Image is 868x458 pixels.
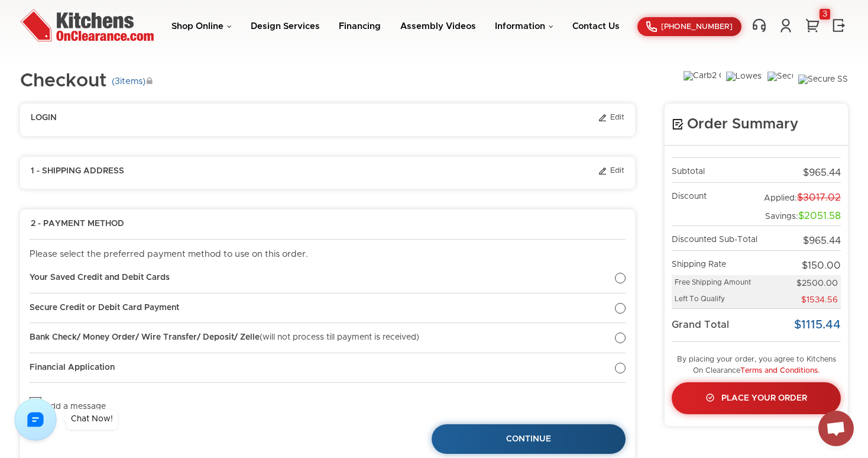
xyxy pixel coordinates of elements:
[598,113,624,124] a: Edit
[30,323,626,353] a: Bank Check/ Money Order/ Wire Transfer/ Deposit/ Zelle(will not process till payment is received)
[820,9,830,20] div: 3
[20,9,154,41] img: Kitchens On Clearance
[796,279,838,288] span: $2500.00
[721,394,807,402] span: Place Your Order
[803,236,841,246] span: $965.44
[684,71,721,95] img: Carb2 Compliant
[112,76,153,87] small: ( items)
[506,435,551,443] span: Continue
[339,22,381,31] a: Financing
[31,113,57,124] span: Login
[30,353,626,383] a: Financial Application
[672,275,761,292] td: Free Shipping Amount
[31,219,124,230] span: 2 - Payment Method
[726,72,762,95] img: Lowest Price Guarantee
[115,77,120,86] span: 3
[30,304,179,312] strong: Secure Credit or Debit Card Payment
[44,402,106,412] div: Add a message
[572,22,620,31] a: Contact Us
[672,226,761,251] td: Discounted Sub-Total
[637,17,741,36] a: [PHONE_NUMBER]
[495,22,553,31] a: Information
[30,293,626,324] a: Secure Credit or Debit Card Payment
[802,261,841,270] span: $150.00
[30,249,626,260] p: Please select the preferred payment method to use on this order.
[798,75,848,92] img: Secure SSL Encyption
[20,71,153,92] h1: Checkout
[30,273,170,282] strong: Your Saved Credit and Debit Cards
[251,22,320,31] a: Design Services
[672,309,761,342] td: Grand Total
[797,193,841,202] span: $3017.02
[71,415,113,423] div: Chat Now!
[794,319,841,331] span: $1115.44
[30,263,626,293] a: Your Saved Credit and Debit Cards
[677,356,836,375] small: By placing your order, you agree to Kitchens On Clearance
[804,18,821,33] a: 3
[598,166,624,177] a: Edit
[801,296,838,304] span: $1534.56
[171,22,232,31] a: Shop Online
[672,251,761,275] td: Shipping Rate
[672,183,761,207] td: Discount
[30,333,260,341] strong: Bank Check/ Money Order/ Wire Transfer/ Deposit/ Zelle
[672,158,761,183] td: Subtotal
[672,292,761,309] td: Left To Qualify
[672,115,841,133] h4: Order Summary
[761,207,841,225] td: Savings:
[740,367,820,375] a: Terms and Conditions.
[672,382,841,414] a: Place Your Order
[14,398,57,441] img: Chat with us
[30,363,115,372] strong: Financial Application
[818,411,854,446] a: Open chat
[661,23,733,31] span: [PHONE_NUMBER]
[803,168,841,178] span: $965.44
[761,183,841,207] td: Applied:
[400,22,476,31] a: Assembly Videos
[432,424,626,454] a: Continue
[798,211,841,221] span: $2051.58
[31,166,124,177] span: 1 - Shipping Address
[767,72,793,95] img: Secure Order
